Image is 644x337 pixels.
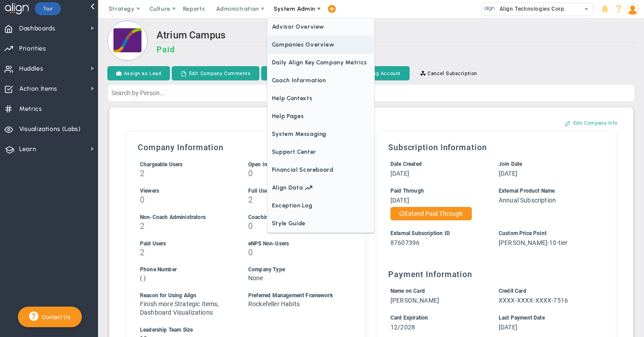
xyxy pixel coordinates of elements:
span: Daily Align Key Company Metrics [267,54,374,72]
span: Strategy [109,5,135,12]
input: Search by Person... [107,84,635,102]
span: select [580,3,593,16]
div: External Product Name [499,187,590,195]
h3: 2 [140,222,232,230]
span: Advisor Overview [267,18,374,36]
span: None [248,274,263,282]
span: [DATE] [390,170,409,177]
div: External Subscription ID [390,229,482,238]
span: Chargeable Users [140,161,183,168]
span: Learn [19,140,36,159]
h3: 2 [140,169,232,177]
span: Finish more Strategic Items, Dashboard Visualizations [140,300,219,316]
div: Card Expiration [390,314,482,322]
div: Company Type [248,265,340,274]
span: XXXX-XXXX-XXXX-7516 [499,297,568,304]
h3: Company Information [138,143,354,152]
span: Help Contexts [267,89,374,107]
span: eNPS Non-Users [248,240,289,247]
h3: Subscription Information [388,143,605,152]
span: [PERSON_NAME]-10-tier [499,239,568,246]
div: Name on Card [390,287,482,295]
button: Assign as Lead [107,66,170,80]
h3: 2 [140,248,232,257]
span: [PERSON_NAME] [390,297,439,304]
span: 12/2028 [390,324,415,331]
h3: Payment Information [388,270,605,279]
span: Huddles [19,59,43,78]
h3: 0 [248,248,340,257]
span: [DATE] [390,197,409,204]
span: [DATE] [499,324,517,331]
img: 10991.Company.photo [484,3,495,14]
span: Coaching Staff [248,214,284,220]
span: Contact Us [38,314,71,320]
span: Action Items [19,80,57,98]
div: Preferred Management Framework [248,291,340,300]
span: Culture [149,5,170,12]
button: Edit Company Info [556,116,627,130]
img: 50249.Person.photo [627,3,639,15]
h2: Atrium Campus [157,29,635,42]
span: [DATE] [499,170,517,177]
div: Reason for Using Align [140,291,232,300]
span: Support Center [267,143,374,161]
span: Non-Coach Administrators [140,214,206,220]
label: Includes Users + Open Invitations, excludes Coaching Staff [140,160,183,168]
h3: 0 [140,195,232,204]
h3: 2 [248,195,340,204]
h3: Paid [157,45,635,54]
span: Coach Information [267,72,374,89]
span: Help Pages [267,107,374,125]
img: Loading... [107,21,148,61]
span: Metrics [19,100,42,118]
span: Priorities [19,39,46,58]
span: Visualizations (Labs) [19,120,81,139]
h3: 0 [248,169,340,177]
span: Administration [216,5,258,12]
span: Paid Users [140,240,166,247]
div: Leadership Team Size [140,326,340,334]
a: Align Data [267,179,374,197]
div: Paid Through [390,187,482,195]
span: Dashboards [19,19,55,38]
div: Credit Card [499,287,590,295]
span: ) [144,274,146,282]
span: Rockefeller Habits [248,300,300,308]
span: Style Guide [267,215,374,232]
div: Phone Number [140,265,232,274]
span: Align Technologies Corp. [495,3,566,15]
span: Financial Scoreboard [267,161,374,179]
button: Cancel Subscription [411,66,486,80]
button: Edit Company Comments [172,66,259,80]
span: Annual Subscription [499,197,556,204]
span: ( [140,274,142,282]
span: System Admin [274,5,315,12]
span: Full Users [248,188,273,194]
span: Companies Overview [267,36,374,54]
span: Open Invitations [248,161,289,168]
div: Last Payment Date [499,314,590,322]
div: Date Created [390,160,482,168]
div: Custom Price Point [499,229,590,238]
span: Viewers [140,188,159,194]
span: 87607396 [390,239,419,246]
div: Join Date [499,160,590,168]
span: System Messaging [267,125,374,143]
span: Exception Log [267,197,374,215]
button: Extend Paid Through [390,207,472,220]
h3: 0 [248,222,340,230]
button: Send Invoice [261,66,318,80]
